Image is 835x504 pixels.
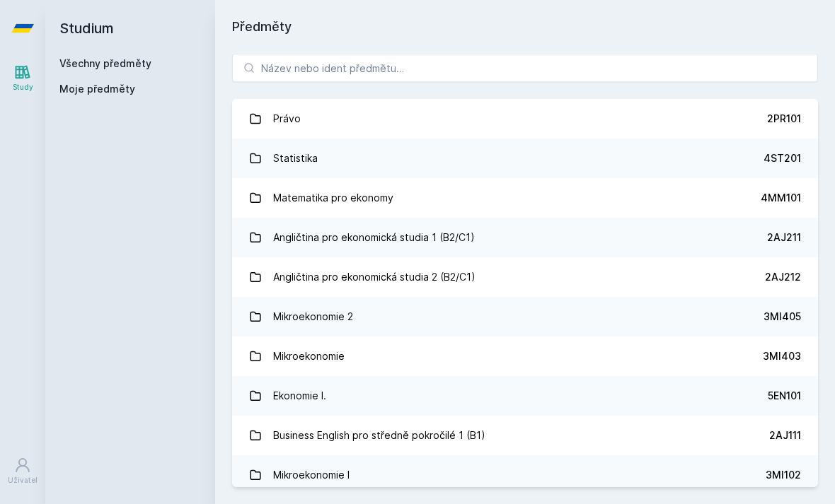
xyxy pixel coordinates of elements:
div: Mikroekonomie I [273,461,350,489]
a: Mikroekonomie I 3MI102 [232,455,818,495]
a: Ekonomie I. 5EN101 [232,376,818,416]
div: Angličtina pro ekonomická studia 2 (B2/C1) [273,263,476,291]
div: Právo [273,105,301,133]
a: Uživatel [3,450,42,493]
a: Všechny předměty [59,57,151,69]
div: 4ST201 [764,151,801,165]
div: Ekonomie I. [273,382,326,410]
span: Moje předměty [59,82,135,96]
div: 3MI403 [763,349,801,363]
div: 5EN101 [768,389,801,403]
div: Statistika [273,144,318,172]
div: 3MI405 [764,310,801,324]
a: Mikroekonomie 3MI403 [232,336,818,376]
div: 2AJ211 [767,230,801,245]
a: Matematika pro ekonomy 4MM101 [232,178,818,218]
div: 4MM101 [761,191,801,205]
div: Mikroekonomie 2 [273,303,353,331]
a: Business English pro středně pokročilé 1 (B1) 2AJ111 [232,416,818,455]
a: Study [3,57,42,100]
div: Study [13,82,33,93]
div: 2AJ111 [769,428,801,443]
div: 3MI102 [766,468,801,482]
a: Statistika 4ST201 [232,139,818,178]
div: Business English pro středně pokročilé 1 (B1) [273,421,485,450]
h1: Předměty [232,17,818,37]
div: Angličtina pro ekonomická studia 1 (B2/C1) [273,223,475,252]
div: Matematika pro ekonomy [273,184,393,212]
a: Angličtina pro ekonomická studia 2 (B2/C1) 2AJ212 [232,257,818,297]
div: Uživatel [8,475,38,486]
a: Právo 2PR101 [232,99,818,139]
input: Název nebo ident předmětu… [232,54,818,82]
div: 2AJ212 [765,270,801,284]
div: 2PR101 [767,112,801,126]
div: Mikroekonomie [273,342,345,370]
a: Mikroekonomie 2 3MI405 [232,297,818,336]
a: Angličtina pro ekonomická studia 1 (B2/C1) 2AJ211 [232,218,818,257]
